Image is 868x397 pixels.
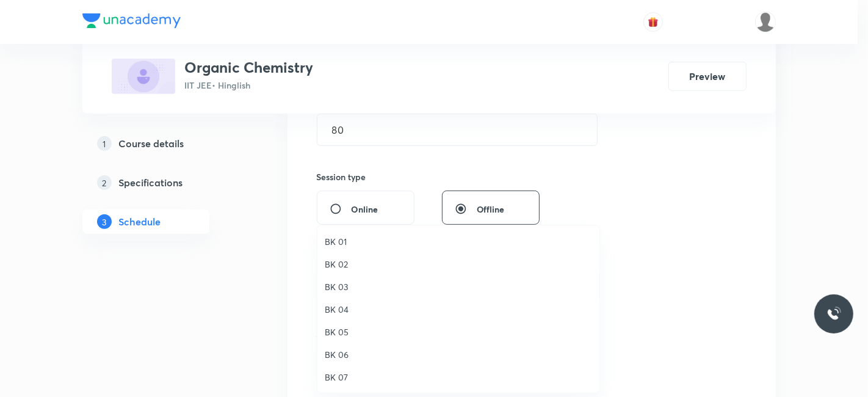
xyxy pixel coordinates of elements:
span: BK 07 [325,371,592,384]
span: BK 03 [325,280,592,293]
span: BK 02 [325,258,592,271]
span: BK 06 [325,348,592,361]
span: BK 05 [325,326,592,338]
span: BK 04 [325,303,592,316]
span: BK 01 [325,235,592,248]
